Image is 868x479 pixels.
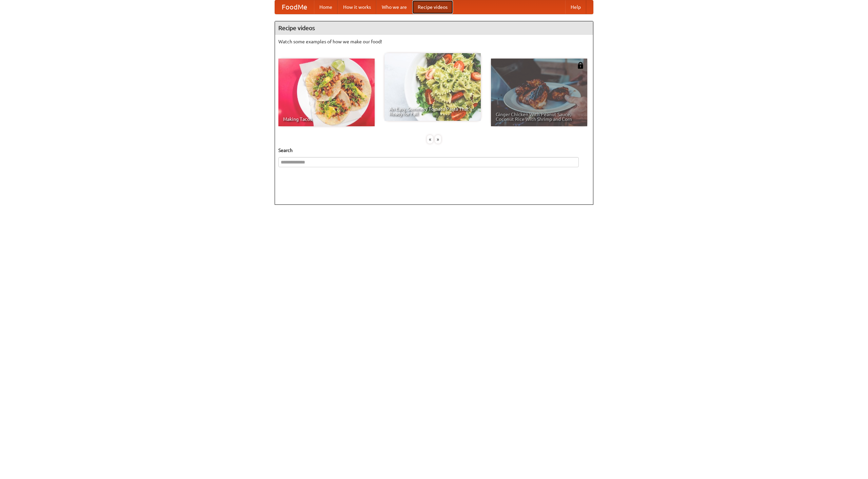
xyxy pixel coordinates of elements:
a: FoodMe [275,0,314,14]
h4: Recipe videos [275,21,593,35]
span: Making Tacos [283,117,370,122]
div: « [427,135,433,144]
h5: Search [278,147,590,154]
a: How it works [338,0,376,14]
p: Watch some examples of how we make our food! [278,38,590,45]
img: 483408.png [577,62,584,69]
span: An Easy, Summery Tomato Pasta That's Ready for Fall [389,107,476,116]
a: Help [565,0,586,14]
a: Making Tacos [278,59,375,126]
a: Home [314,0,338,14]
div: » [435,135,441,144]
a: Who we are [376,0,412,14]
a: An Easy, Summery Tomato Pasta That's Ready for Fall [384,53,481,121]
a: Recipe videos [412,0,453,14]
